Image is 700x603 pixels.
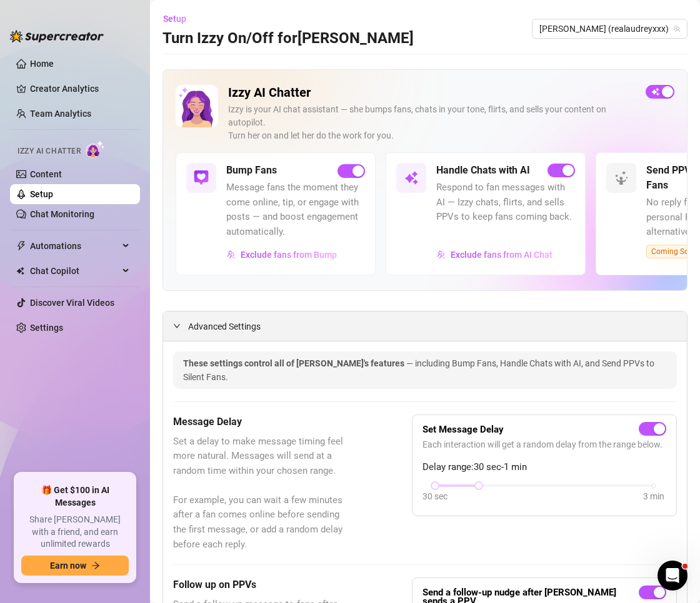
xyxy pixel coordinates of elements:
a: Home [30,59,54,69]
div: Izzy is your AI chat assistant — she bumps fans, chats in your tone, flirts, and sells your conte... [228,103,636,142]
span: Setup [163,14,186,24]
div: 3 min [643,489,664,503]
span: arrow-right [91,561,100,570]
img: Izzy AI Chatter [176,85,218,127]
iframe: Intercom live chat [657,561,687,591]
h3: Turn Izzy On/Off for [PERSON_NAME] [162,29,414,49]
a: Discover Viral Videos [30,298,114,308]
img: Chat Copilot [16,267,24,275]
span: Chat Copilot [30,261,119,281]
span: 🎁 Get $100 in AI Messages [21,484,129,509]
span: Earn now [50,561,86,571]
span: Set a delay to make message timing feel more natural. Messages will send at a random time within ... [173,434,349,552]
span: Message fans the moment they come online, tip, or engage with posts — and boost engagement automa... [226,180,365,239]
img: svg%3e [227,250,236,259]
span: These settings control all of [PERSON_NAME]'s features [183,358,406,368]
a: Chat Monitoring [30,209,94,219]
button: Setup [162,9,196,29]
span: Share [PERSON_NAME] with a friend, and earn unlimited rewards [21,514,129,551]
a: Setup [30,189,53,199]
span: Exclude fans from AI Chat [451,250,552,260]
button: Exclude fans from Bump [226,245,337,265]
span: thunderbolt [16,241,26,251]
img: svg%3e [404,170,419,185]
a: Team Analytics [30,109,91,119]
a: Settings [30,323,63,333]
span: team [673,25,681,32]
span: expanded [173,322,181,330]
button: Exclude fans from AI Chat [436,245,553,265]
div: 30 sec [422,489,447,503]
span: Automations [30,236,119,256]
button: Earn nowarrow-right [21,556,129,576]
h2: Izzy AI Chatter [228,85,636,100]
h5: Message Delay [173,414,349,429]
span: Izzy AI Chatter [17,145,81,157]
a: Content [30,169,62,179]
span: — including Bump Fans, Handle Chats with AI, and Send PPVs to Silent Fans. [183,358,654,382]
span: Respond to fan messages with AI — Izzy chats, flirts, and sells PPVs to keep fans coming back. [436,180,575,225]
strong: Set Message Delay [422,424,504,435]
h5: Follow up on PPVs [173,577,349,592]
div: expanded [173,319,188,333]
span: Exclude fans from Bump [241,250,337,260]
h5: Handle Chats with AI [436,163,530,178]
img: logo-BBDzfeDw.svg [10,30,104,42]
img: svg%3e [437,250,446,259]
h5: Bump Fans [226,163,277,178]
a: Creator Analytics [30,79,130,99]
span: Delay range: 30 sec - 1 min [422,460,666,475]
img: AI Chatter [86,140,105,159]
img: svg%3e [194,170,209,185]
img: svg%3e [614,170,629,185]
span: Audrey (realaudreyxxx) [539,19,680,38]
span: Each interaction will get a random delay from the range below. [422,438,666,451]
span: Advanced Settings [188,320,261,333]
